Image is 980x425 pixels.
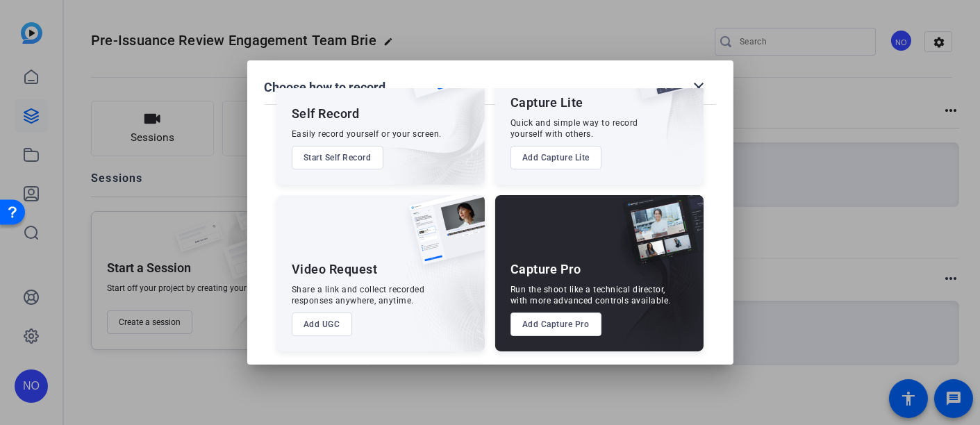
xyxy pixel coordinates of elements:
[265,79,386,96] h1: Choose how to record
[579,28,704,167] img: embarkstudio-capture-lite.png
[292,106,360,122] div: Self Record
[364,58,485,185] img: embarkstudio-self-record.png
[612,195,704,280] img: capture-pro.png
[404,238,485,351] img: embarkstudio-ugc-content.png
[399,195,485,279] img: ugc-content.png
[510,261,581,278] div: Capture Pro
[510,312,601,336] button: Add Capture Pro
[510,146,601,169] button: Add Capture Lite
[292,284,425,306] div: Share a link and collect recorded responses anywhere, anytime.
[510,117,638,140] div: Quick and simple way to record yourself with others.
[292,261,378,278] div: Video Request
[510,94,583,111] div: Capture Lite
[292,146,383,169] button: Start Self Record
[510,284,671,306] div: Run the shoot like a technical director, with more advanced controls available.
[292,312,352,336] button: Add UGC
[292,128,442,140] div: Easily record yourself or your screen.
[691,79,708,96] mat-icon: close
[601,212,704,351] img: embarkstudio-capture-pro.png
